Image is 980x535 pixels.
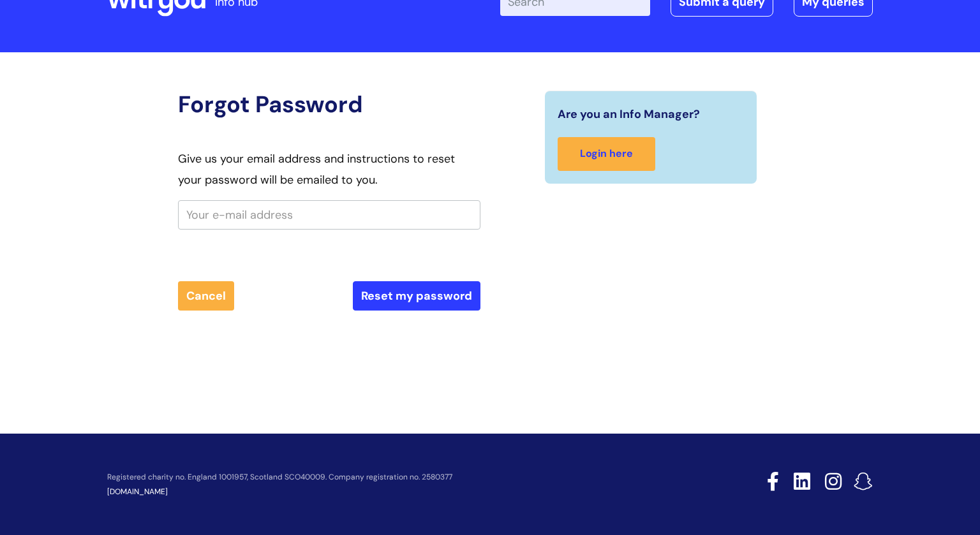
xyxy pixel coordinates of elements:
[107,487,168,497] a: [DOMAIN_NAME]
[353,281,480,311] button: Reset my password
[178,281,234,311] button: Cancel
[178,91,480,118] h2: Forgot Password
[178,149,480,190] p: Give us your email address and instructions to reset your password will be emailed to you.
[107,473,676,481] p: Registered charity no. England 1001957, Scotland SCO40009. Company registration no. 2580377
[178,200,480,230] input: Your e-mail address
[558,104,700,124] span: Are you an Info Manager?
[558,137,655,171] a: Login here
